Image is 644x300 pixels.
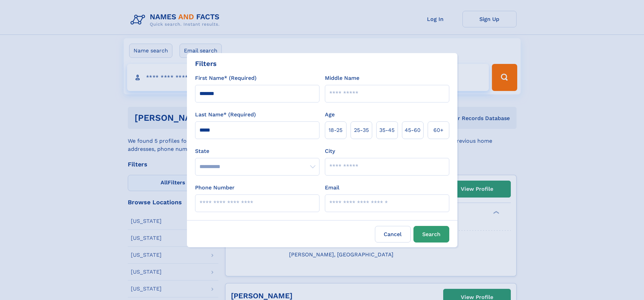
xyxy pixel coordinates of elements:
span: 35‑45 [379,126,395,134]
label: Middle Name [325,74,359,82]
label: Age [325,111,335,119]
label: State [195,147,319,155]
label: First Name* (Required) [195,74,257,82]
label: Email [325,184,339,192]
span: 60+ [433,126,444,134]
label: Last Name* (Required) [195,111,256,119]
button: Search [413,226,449,243]
label: Cancel [375,226,411,243]
span: 25‑35 [354,126,369,134]
span: 18‑25 [329,126,342,134]
label: Phone Number [195,184,235,192]
label: City [325,147,335,155]
span: 45‑60 [405,126,421,134]
div: Filters [195,59,217,69]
